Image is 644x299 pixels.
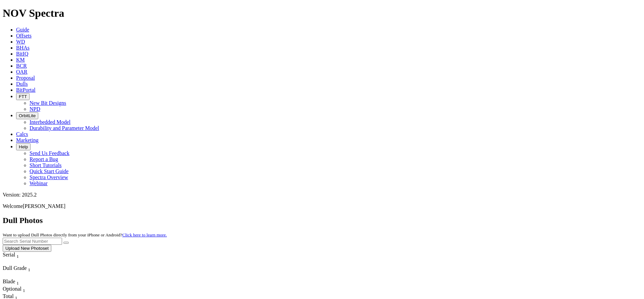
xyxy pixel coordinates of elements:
[16,281,19,286] sub: 1
[16,254,19,259] sub: 1
[3,286,26,293] div: Sort None
[16,137,39,143] a: Marketing
[19,113,36,118] span: OrbitLite
[3,252,15,257] span: Serial
[30,168,68,174] a: Quick Start Guide
[16,112,38,119] button: OrbitLite
[16,51,28,57] a: BitIQ
[16,75,35,81] a: Proposal
[16,87,36,93] a: BitPortal
[16,252,19,257] span: Sort None
[30,150,69,156] a: Send Us Feedback
[19,94,27,99] span: FTT
[28,265,31,271] span: Sort None
[15,293,17,299] span: Sort None
[3,265,50,273] div: Dull Grade Sort None
[3,7,641,19] h1: NOV Spectra
[16,57,25,63] a: KM
[3,252,31,265] div: Sort None
[3,286,26,293] div: Optional Sort None
[16,279,19,284] span: Sort None
[3,293,14,299] span: Total
[122,232,167,237] a: Click here to learn more.
[16,39,25,45] a: WD
[3,265,50,279] div: Sort None
[16,93,30,100] button: FTT
[19,144,28,149] span: Help
[16,81,28,87] a: Dulls
[23,203,65,209] span: [PERSON_NAME]
[3,238,62,245] input: Search Serial Number
[3,216,641,225] h2: Dull Photos
[3,273,50,279] div: Column Menu
[3,279,26,286] div: Blade Sort None
[3,265,27,271] span: Dull Grade
[30,156,58,162] a: Report a Bug
[30,125,99,131] a: Durability and Parameter Model
[30,100,66,106] a: New Bit Designs
[16,131,28,137] a: Calcs
[16,63,27,69] a: BCR
[16,45,30,51] a: BHAs
[3,279,26,286] div: Sort None
[28,267,31,272] sub: 1
[30,106,40,112] a: NPD
[23,286,25,292] span: Sort None
[30,174,68,180] a: Spectra Overview
[16,143,31,150] button: Help
[3,203,641,209] p: Welcome
[30,180,48,186] a: Webinar
[3,252,31,259] div: Serial Sort None
[16,33,32,39] a: Offsets
[30,119,70,125] a: Interbedded Model
[16,27,29,32] a: Guide
[3,232,167,237] small: Want to upload Dull Photos directly from your iPhone or Android?
[16,69,28,75] a: OAR
[23,288,25,293] sub: 1
[30,162,62,168] a: Short Tutorials
[3,245,51,252] button: Upload New Photoset
[3,279,15,284] span: Blade
[3,286,21,292] span: Optional
[3,192,641,198] div: Version: 2025.2
[3,259,31,265] div: Column Menu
